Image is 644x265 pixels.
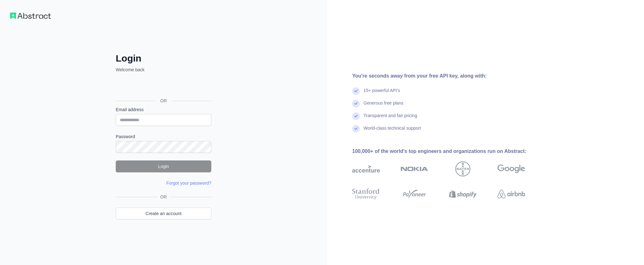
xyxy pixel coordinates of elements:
p: Welcome back [116,67,211,73]
div: Generous free plans [364,100,403,112]
h2: Login [116,53,211,64]
img: check mark [352,100,360,107]
img: nokia [401,161,428,176]
button: Login [116,160,211,172]
label: Password [116,133,211,140]
div: 15+ powerful API's [364,87,400,100]
img: bayer [455,161,470,176]
span: OR [158,194,169,200]
img: google [497,161,525,176]
div: 100,000+ of the world's top engineers and organizations run on Abstract: [352,148,545,155]
div: Sign in with Google. Opens in new tab [116,80,210,94]
img: check mark [352,125,360,132]
span: OR [155,98,172,104]
label: Email address [116,106,211,113]
img: Workflow [10,13,51,19]
img: shopify [449,187,477,201]
iframe: Sign in with Google Button [113,80,213,94]
img: stanford university [352,187,380,201]
div: Transparent and fair pricing [364,112,417,125]
img: check mark [352,87,360,95]
a: Create an account [116,208,211,219]
img: accenture [352,161,380,176]
img: airbnb [497,187,525,201]
a: Forgot your password? [166,181,211,186]
img: check mark [352,112,360,120]
img: payoneer [401,187,428,201]
div: You're seconds away from your free API key, along with: [352,72,545,80]
div: World-class technical support [364,125,421,138]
